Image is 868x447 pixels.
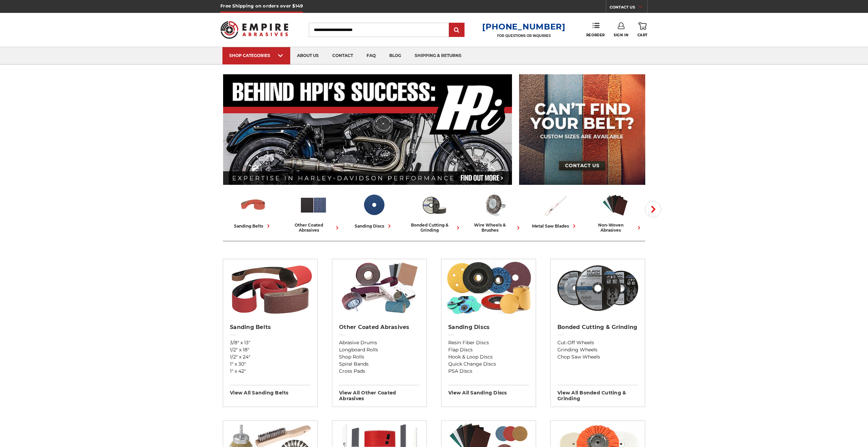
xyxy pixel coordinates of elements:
[557,353,638,361] a: Chop Saw Wheels
[557,324,638,331] h2: Bonded Cutting & Grinding
[610,3,647,13] a: CONTACT US
[225,191,280,230] a: sanding belts
[339,385,420,402] h3: View All other coated abrasives
[637,33,648,37] span: Cart
[557,339,638,346] a: Cut-Off Wheels
[223,74,512,185] img: Banner for an interview featuring Horsepower Inc who makes Harley performance upgrades featured o...
[588,191,643,233] a: non-woven abrasives
[290,47,325,64] a: about us
[360,47,382,64] a: faq
[467,222,522,233] div: wire wheels & brushes
[614,33,628,37] span: Sign In
[339,353,420,361] a: Shop Rolls
[339,368,420,375] a: Cross Pads
[408,47,468,64] a: shipping & returns
[230,353,311,361] a: 1/2" x 24"
[557,346,638,353] a: Grinding Wheels
[448,346,529,353] a: Flap Discs
[382,47,408,64] a: blog
[467,191,522,233] a: wire wheels & brushes
[234,222,272,230] div: sanding belts
[588,222,643,233] div: non-woven abrasives
[339,361,420,368] a: Spiral Bands
[448,339,529,346] a: Resin Fiber Discs
[286,222,341,233] div: other coated abrasives
[299,191,328,219] img: Other Coated Abrasives
[541,191,569,219] img: Metal Saw Blades
[339,346,420,353] a: Longboard Rolls
[230,361,311,368] a: 1" x 30"
[448,368,529,375] a: PSA Discs
[230,324,311,331] h2: Sanding Belts
[229,53,283,58] div: SHOP CATEGORIES
[637,22,648,37] a: Cart
[448,361,529,368] a: Quick Change Discs
[532,222,578,230] div: metal saw blades
[445,259,533,317] img: Sanding Discs
[360,191,388,219] img: Sanding Discs
[480,191,509,219] img: Wire Wheels & Brushes
[482,34,566,38] p: FOR QUESTIONS OR INQUIRIES
[601,191,629,219] img: Non-woven Abrasives
[554,259,642,317] img: Bonded Cutting & Grinding
[420,191,448,219] img: Bonded Cutting & Grinding
[645,201,661,217] button: Next
[230,368,311,375] a: 1" x 42"
[230,339,311,346] a: 3/8" x 13"
[450,23,463,37] input: Submit
[230,346,311,353] a: 1/2" x 18"
[586,33,605,37] span: Reorder
[325,47,360,64] a: contact
[346,191,401,230] a: sanding discs
[527,191,582,230] a: metal saw blades
[239,191,267,219] img: Sanding Belts
[482,22,566,32] a: [PHONE_NUMBER]
[355,222,393,230] div: sanding discs
[586,22,605,37] a: Reorder
[407,191,461,233] a: bonded cutting & grinding
[448,324,529,331] h2: Sanding Discs
[336,259,423,317] img: Other Coated Abrasives
[557,385,638,402] h3: View All bonded cutting & grinding
[339,324,420,331] h2: Other Coated Abrasives
[230,385,311,396] h3: View All sanding belts
[286,191,341,233] a: other coated abrasives
[226,259,314,317] img: Sanding Belts
[220,17,288,43] img: Empire Abrasives
[339,339,420,346] a: Abrasive Drums
[519,74,645,185] img: promo banner for custom belts.
[407,222,461,233] div: bonded cutting & grinding
[448,385,529,396] h3: View All sanding discs
[448,353,529,361] a: Hook & Loop Discs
